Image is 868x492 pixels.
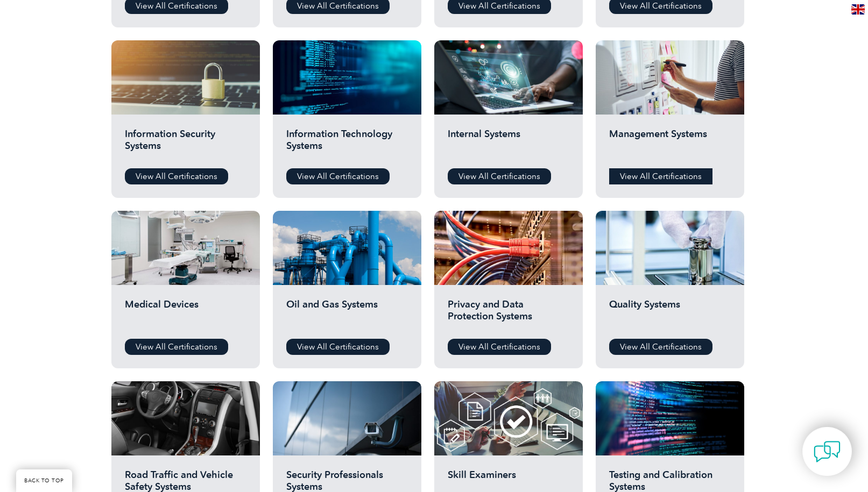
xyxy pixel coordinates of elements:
[125,298,246,331] h2: Medical Devices
[609,168,712,184] a: View All Certifications
[609,339,712,355] a: View All Certifications
[286,128,408,160] h2: Information Technology Systems
[814,438,841,465] img: contact-chat.png
[286,298,408,331] h2: Oil and Gas Systems
[286,168,390,184] a: View All Certifications
[16,469,72,492] a: BACK TO TOP
[125,168,228,184] a: View All Certifications
[125,339,228,355] a: View All Certifications
[448,298,569,331] h2: Privacy and Data Protection Systems
[448,168,551,184] a: View All Certifications
[125,128,246,160] h2: Information Security Systems
[448,128,569,160] h2: Internal Systems
[609,298,731,331] h2: Quality Systems
[448,339,551,355] a: View All Certifications
[286,339,390,355] a: View All Certifications
[851,4,865,15] img: en
[609,128,731,160] h2: Management Systems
